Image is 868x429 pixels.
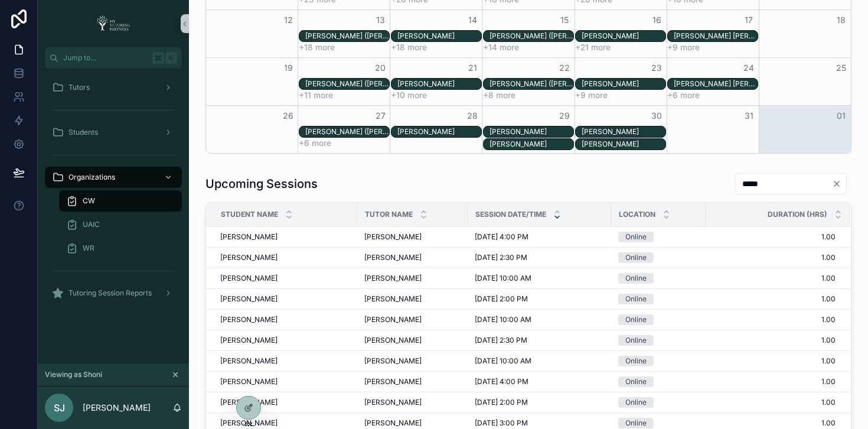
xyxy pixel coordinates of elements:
[674,31,758,41] div: [PERSON_NAME] [PERSON_NAME]
[706,274,836,283] span: 1.00
[59,190,182,212] a: CW
[220,232,278,242] span: [PERSON_NAME]
[167,53,176,63] span: K
[373,61,387,75] button: 20
[557,13,572,27] button: 15
[834,61,848,75] button: 25
[465,61,479,75] button: 21
[281,13,295,27] button: 12
[475,336,527,345] span: [DATE] 2:30 PM
[490,79,573,89] div: Lillian (Lilly) Rodriguez
[281,61,295,75] button: 19
[391,90,427,100] button: +10 more
[281,109,295,123] button: 26
[38,69,189,319] div: scrollable content
[706,377,836,386] span: 1.00
[220,253,278,262] span: [PERSON_NAME]
[54,401,65,415] span: SJ
[674,79,758,89] div: Presley Shattuck
[465,109,479,123] button: 28
[299,138,331,148] button: +6 more
[397,79,481,89] div: [PERSON_NAME]
[475,294,528,304] span: [DATE] 2:00 PM
[305,127,389,136] div: [PERSON_NAME] ([PERSON_NAME]) [PERSON_NAME]
[364,356,422,366] span: [PERSON_NAME]
[490,127,573,136] div: [PERSON_NAME]
[364,294,422,304] span: [PERSON_NAME]
[220,336,278,345] span: [PERSON_NAME]
[475,274,531,283] span: [DATE] 10:00 AM
[59,214,182,235] a: UAIC
[625,356,647,366] div: Online
[68,173,115,182] span: Organizations
[397,79,481,89] div: Jondel Cadenas
[45,370,102,379] span: Viewing as Shoni
[364,377,422,386] span: [PERSON_NAME]
[475,356,531,366] span: [DATE] 10:00 AM
[68,288,152,298] span: Tutoring Session Reports
[68,128,98,137] span: Students
[220,398,278,407] span: [PERSON_NAME]
[742,109,756,123] button: 31
[706,315,836,324] span: 1.00
[45,122,182,143] a: Students
[475,377,528,386] span: [DATE] 4:00 PM
[582,126,665,137] div: Tylor Brees
[45,47,182,69] button: Jump to...K
[475,418,528,428] span: [DATE] 3:00 PM
[667,43,700,52] button: +9 more
[475,232,528,242] span: [DATE] 4:00 PM
[625,314,647,325] div: Online
[364,336,422,345] span: [PERSON_NAME]
[650,61,664,75] button: 23
[397,31,481,41] div: [PERSON_NAME]
[742,61,756,75] button: 24
[299,43,335,52] button: +18 more
[83,402,151,414] p: [PERSON_NAME]
[706,356,836,366] span: 1.00
[582,127,665,136] div: [PERSON_NAME]
[83,196,95,206] span: CW
[832,179,846,188] button: Clear
[674,31,758,41] div: Presley Shattuck
[625,376,647,387] div: Online
[582,79,665,89] div: Faith Maas
[557,61,572,75] button: 22
[706,398,836,407] span: 1.00
[221,210,278,219] span: Student Name
[220,294,278,304] span: [PERSON_NAME]
[364,315,422,324] span: [PERSON_NAME]
[305,31,389,41] div: [PERSON_NAME] ([PERSON_NAME]) [PERSON_NAME]
[465,13,479,27] button: 14
[364,398,422,407] span: [PERSON_NAME]
[768,210,827,219] span: Duration (hrs)
[45,282,182,304] a: Tutoring Session Reports
[834,109,848,123] button: 01
[305,126,389,137] div: Lillian (Lilly) Rodriguez
[625,273,647,284] div: Online
[674,79,758,89] div: [PERSON_NAME] [PERSON_NAME]
[220,315,278,324] span: [PERSON_NAME]
[364,274,422,283] span: [PERSON_NAME]
[365,210,413,219] span: Tutor Name
[305,79,389,89] div: Lillian (Lilly) Rodriguez
[305,31,389,41] div: Lillian (Lilly) Rodriguez
[364,232,422,242] span: [PERSON_NAME]
[706,336,836,345] span: 1.00
[490,31,573,41] div: [PERSON_NAME] ([PERSON_NAME]) [PERSON_NAME]
[575,43,611,52] button: +21 more
[625,252,647,263] div: Online
[625,335,647,346] div: Online
[625,397,647,408] div: Online
[706,418,836,428] span: 1.00
[475,398,528,407] span: [DATE] 2:00 PM
[582,139,665,149] div: [PERSON_NAME]
[305,79,389,89] div: [PERSON_NAME] ([PERSON_NAME]) [PERSON_NAME]
[397,126,481,137] div: Jannat Aledrisi
[475,253,527,262] span: [DATE] 2:30 PM
[582,139,665,149] div: Nolan Espedal
[83,243,94,253] span: WR
[397,31,481,41] div: Jondel Cadenas
[299,90,333,100] button: +11 more
[582,79,665,89] div: [PERSON_NAME]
